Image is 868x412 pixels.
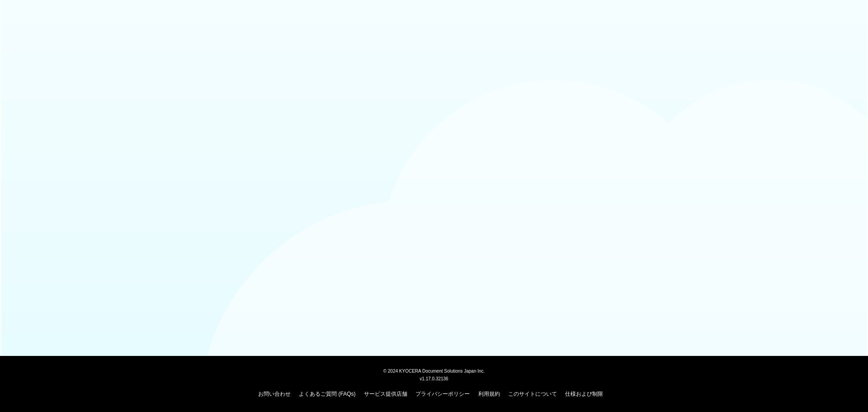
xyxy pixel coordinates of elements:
[565,391,603,397] a: 仕様および制限
[508,391,557,397] a: このサイトについて
[415,391,470,397] a: プライバシーポリシー
[258,391,291,397] a: お問い合わせ
[364,391,407,397] a: サービス提供店舗
[478,391,500,397] a: 利用規約
[420,376,448,381] span: v1.17.0.32136
[383,368,485,374] span: © 2024 KYOCERA Document Solutions Japan Inc.
[299,391,355,397] a: よくあるご質問 (FAQs)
